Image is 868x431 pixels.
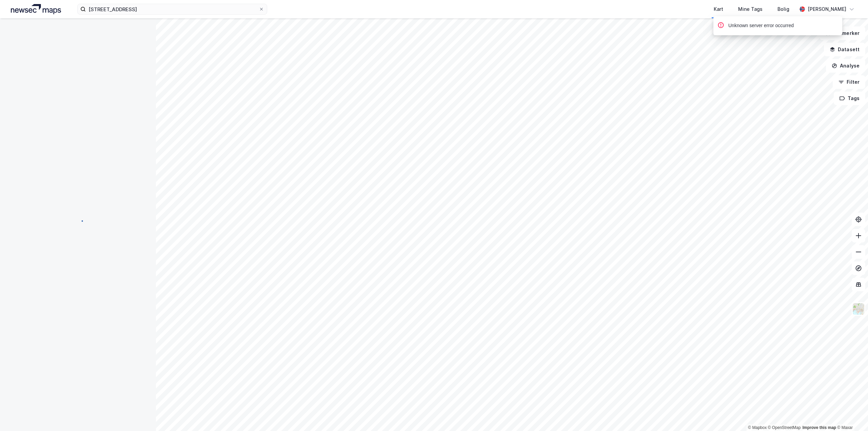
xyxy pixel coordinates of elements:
[834,398,868,431] div: Kontrollprogram for chat
[824,43,865,56] button: Datasett
[803,425,836,430] a: Improve this map
[86,4,259,14] input: Søk på adresse, matrikkel, gårdeiere, leietakere eller personer
[728,22,794,30] div: Unknown server error occurred
[826,59,865,73] button: Analyse
[768,425,801,430] a: OpenStreetMap
[777,5,789,13] div: Bolig
[748,425,767,430] a: Mapbox
[852,302,865,315] img: Z
[738,5,763,13] div: Mine Tags
[834,92,865,105] button: Tags
[11,4,61,14] img: logo.a4113a55bc3d86da70a041830d287a7e.svg
[714,5,723,13] div: Kart
[834,398,868,431] iframe: Chat Widget
[808,5,846,13] div: [PERSON_NAME]
[833,75,865,89] button: Filter
[73,215,83,226] img: spinner.a6d8c91a73a9ac5275cf975e30b51cfb.svg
